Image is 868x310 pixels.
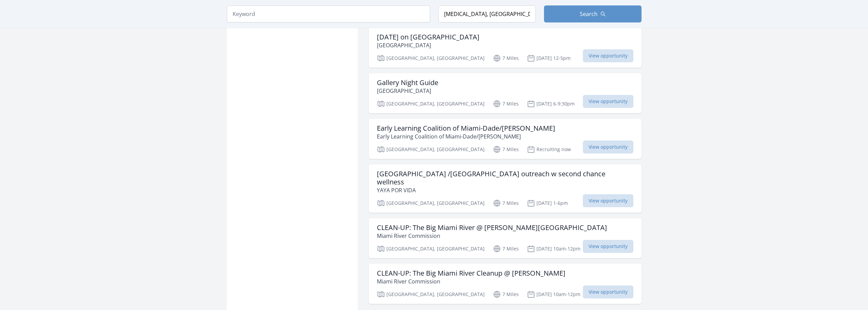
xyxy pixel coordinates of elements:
span: View opportunity [583,240,633,253]
p: 7 Miles [493,100,519,108]
p: 7 Miles [493,145,519,153]
a: CLEAN-UP: The Big Miami River @ [PERSON_NAME][GEOGRAPHIC_DATA] Miami River Commission [GEOGRAPHIC... [369,218,642,258]
p: Early Learning Coalition of Miami-Dade/[PERSON_NAME] [377,132,555,141]
button: Search [544,5,642,22]
span: View opportunity [583,95,633,108]
p: Miami River Commission [377,277,565,285]
span: Search [580,10,598,18]
p: [DATE] 10am-12pm [527,245,580,253]
h3: CLEAN-UP: The Big Miami River Cleanup @ [PERSON_NAME] [377,269,565,277]
p: Recruiting now [527,145,571,153]
p: [GEOGRAPHIC_DATA], [GEOGRAPHIC_DATA] [377,145,485,153]
p: 7 Miles [493,54,519,62]
p: [GEOGRAPHIC_DATA], [GEOGRAPHIC_DATA] [377,245,485,253]
h3: [DATE] on [GEOGRAPHIC_DATA] [377,33,480,41]
a: Early Learning Coalition of Miami-Dade/[PERSON_NAME] Early Learning Coalition of Miami-Dade/[PERS... [369,119,642,159]
input: Keyword [227,5,430,22]
input: Location [438,5,536,22]
a: Gallery Night Guide [GEOGRAPHIC_DATA] [GEOGRAPHIC_DATA], [GEOGRAPHIC_DATA] 7 Miles [DATE] 6-9:30p... [369,73,642,113]
span: View opportunity [583,141,633,153]
h3: [GEOGRAPHIC_DATA] /[GEOGRAPHIC_DATA] outreach w second chance wellness [377,170,633,186]
a: CLEAN-UP: The Big Miami River Cleanup @ [PERSON_NAME] Miami River Commission [GEOGRAPHIC_DATA], [... [369,264,642,304]
p: [GEOGRAPHIC_DATA], [GEOGRAPHIC_DATA] [377,199,485,207]
p: [DATE] 1-6pm [527,199,568,207]
p: [GEOGRAPHIC_DATA] [377,41,480,49]
span: View opportunity [583,49,633,62]
p: [GEOGRAPHIC_DATA], [GEOGRAPHIC_DATA] [377,100,485,108]
a: [GEOGRAPHIC_DATA] /[GEOGRAPHIC_DATA] outreach w second chance wellness YAYA POR VIDA [GEOGRAPHIC_... [369,164,642,213]
p: 7 Miles [493,245,519,253]
h3: Gallery Night Guide [377,79,438,87]
p: [DATE] 6-9:30pm [527,100,575,108]
span: View opportunity [583,194,633,207]
a: [DATE] on [GEOGRAPHIC_DATA] [GEOGRAPHIC_DATA] [GEOGRAPHIC_DATA], [GEOGRAPHIC_DATA] 7 Miles [DATE]... [369,28,642,68]
p: [DATE] 10am-12pm [527,290,580,298]
p: YAYA POR VIDA [377,186,633,194]
span: View opportunity [583,285,633,298]
p: Miami River Commission [377,232,607,240]
p: [DATE] 12-5pm [527,54,571,62]
p: [GEOGRAPHIC_DATA], [GEOGRAPHIC_DATA] [377,290,485,298]
p: [GEOGRAPHIC_DATA] [377,87,438,95]
h3: Early Learning Coalition of Miami-Dade/[PERSON_NAME] [377,124,555,132]
p: 7 Miles [493,199,519,207]
p: 7 Miles [493,290,519,298]
h3: CLEAN-UP: The Big Miami River @ [PERSON_NAME][GEOGRAPHIC_DATA] [377,224,607,232]
p: [GEOGRAPHIC_DATA], [GEOGRAPHIC_DATA] [377,54,485,62]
